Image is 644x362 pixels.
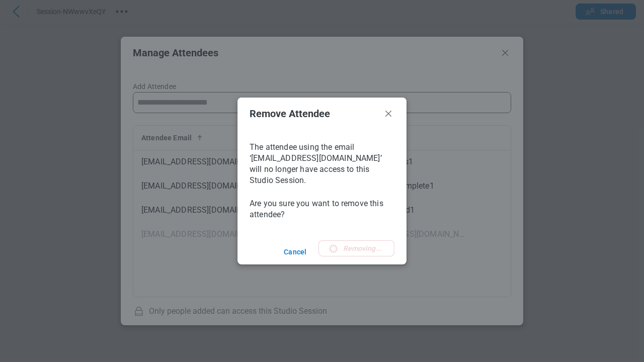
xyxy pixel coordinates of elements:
[250,198,394,220] p: Are you sure you want to remove this attendee?
[339,243,382,253] span: Removing...
[318,240,394,256] button: Removing...
[382,108,394,120] button: Close
[272,244,318,260] button: Cancel
[250,108,378,119] h2: Remove Attendee
[250,142,394,186] p: The attendee using the email ‘[EMAIL_ADDRESS][DOMAIN_NAME]’ will no longer have access to this St...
